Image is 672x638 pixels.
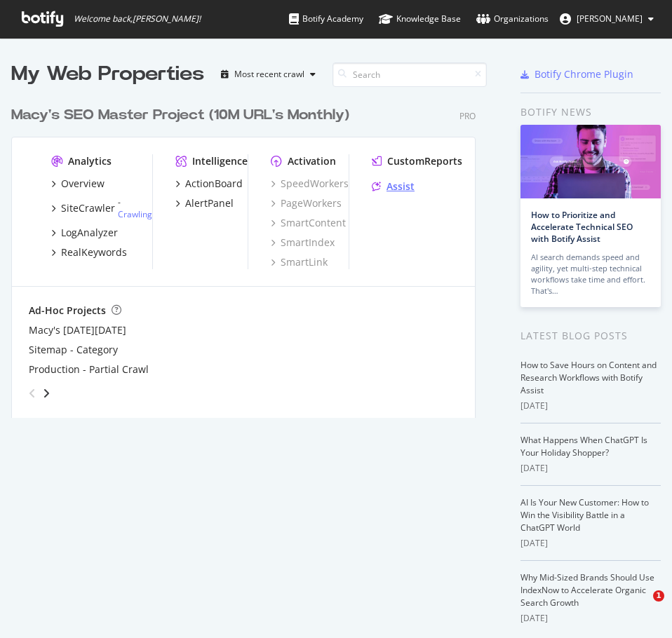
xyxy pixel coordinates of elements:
[61,245,127,259] div: RealKeywords
[11,105,349,125] div: Macy's SEO Master Project (10M URL's Monthly)
[175,196,234,210] a: AlertPanel
[271,177,349,191] a: SpeedWorkers
[549,8,665,30] button: [PERSON_NAME]
[271,255,328,269] a: SmartLink
[51,245,127,259] a: RealKeywords
[185,177,243,191] div: ActionBoard
[520,104,661,120] div: Botify news
[520,612,661,625] div: [DATE]
[51,196,152,220] a: SiteCrawler- Crawling
[577,13,643,25] span: Corinne Tynan
[61,226,118,240] div: LogAnalyzer
[11,60,204,88] div: My Web Properties
[379,12,461,26] div: Knowledge Base
[372,154,462,168] a: CustomReports
[118,208,152,220] a: Crawling
[520,359,657,396] a: How to Save Hours on Content and Research Workflows with Botify Assist
[531,209,633,245] a: How to Prioritize and Accelerate Technical SEO with Botify Assist
[185,196,234,210] div: AlertPanel
[29,362,149,376] a: Production - Partial Crawl
[520,400,661,412] div: [DATE]
[520,496,649,534] a: AI Is Your New Customer: How to Win the Visibility Battle in a ChatGPT World
[51,226,118,240] a: LogAnalyzer
[271,216,346,230] a: SmartContent
[520,67,633,81] a: Botify Chrome Plugin
[51,177,105,191] a: Overview
[520,434,647,459] a: What Happens When ChatGPT Is Your Holiday Shopper?
[289,12,363,26] div: Botify Academy
[68,154,112,168] div: Analytics
[624,590,658,624] iframe: Intercom live chat
[23,382,41,405] div: angle-left
[520,462,661,475] div: [DATE]
[192,154,248,168] div: Intelligence
[520,571,654,609] a: Why Mid-Sized Brands Should Use IndexNow to Accelerate Organic Search Growth
[520,537,661,550] div: [DATE]
[387,179,415,194] div: Assist
[234,70,304,79] div: Most recent crawl
[271,236,335,250] a: SmartIndex
[459,110,476,122] div: Pro
[29,323,126,337] a: Macy's [DATE][DATE]
[288,154,336,168] div: Activation
[332,62,487,87] input: Search
[653,590,664,602] span: 1
[118,196,152,220] div: -
[41,386,51,400] div: angle-right
[74,13,201,25] span: Welcome back, [PERSON_NAME] !
[215,63,321,86] button: Most recent crawl
[11,105,355,125] a: Macy's SEO Master Project (10M URL's Monthly)
[372,179,415,194] a: Assist
[531,252,650,297] div: AI search demands speed and agility, yet multi-step technical workflows take time and effort. Tha...
[476,12,549,26] div: Organizations
[271,196,342,210] a: PageWorkers
[61,201,115,215] div: SiteCrawler
[520,125,661,198] img: How to Prioritize and Accelerate Technical SEO with Botify Assist
[387,154,462,168] div: CustomReports
[29,343,118,357] a: Sitemap - Category
[535,67,633,81] div: Botify Chrome Plugin
[29,304,106,318] div: Ad-Hoc Projects
[61,177,105,191] div: Overview
[520,328,661,344] div: Latest Blog Posts
[175,177,243,191] a: ActionBoard
[11,88,487,418] div: grid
